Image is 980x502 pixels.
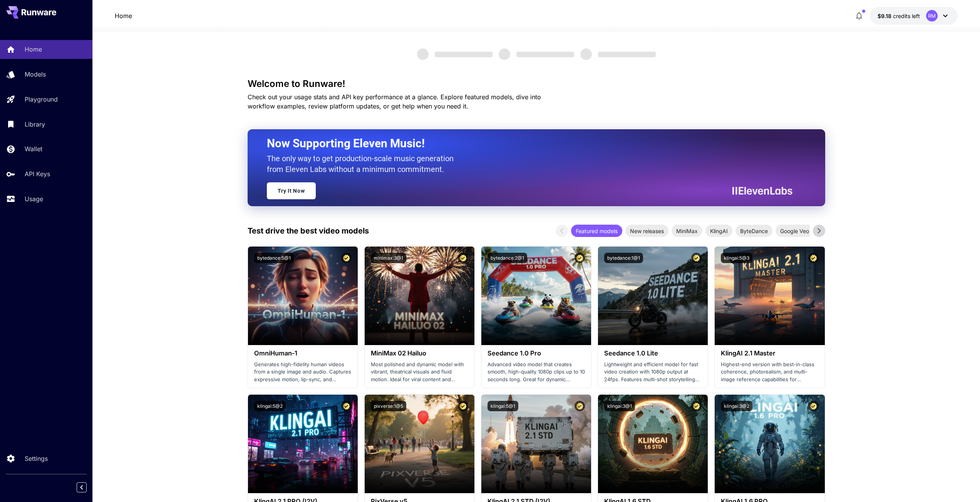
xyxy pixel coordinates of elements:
[598,395,708,493] img: alt
[571,225,622,237] div: Featured models
[604,350,702,357] h3: Seedance 1.0 Lite
[625,225,668,237] div: New releases
[25,70,46,79] p: Models
[248,93,541,110] span: Check out your usage stats and API key performance at a glance. Explore featured models, dive int...
[371,253,406,263] button: minimax:3@1
[25,454,48,463] p: Settings
[371,401,406,411] button: pixverse:1@5
[721,401,752,411] button: klingai:3@2
[575,253,585,263] button: Certified Model – Vetted for best performance and includes a commercial license.
[735,227,772,235] span: ByteDance
[341,253,352,263] button: Certified Model – Vetted for best performance and includes a commercial license.
[604,361,702,384] p: Lightweight and efficient model for fast video creation with 1080p output at 24fps. Features mult...
[893,13,920,19] span: credits left
[625,227,668,235] span: New releases
[604,253,643,263] button: bytedance:1@1
[25,95,58,104] p: Playground
[371,350,468,357] h3: MiniMax 02 Hailuo
[721,361,818,384] p: Highest-end version with best-in-class coherence, photorealism, and multi-image reference capabil...
[341,401,352,411] button: Certified Model – Vetted for best performance and includes a commercial license.
[808,401,819,411] button: Certified Model – Vetted for best performance and includes a commercial license.
[776,227,814,235] span: Google Veo
[926,10,938,22] div: RM
[691,401,702,411] button: Certified Model – Vetted for best performance and includes a commercial license.
[254,253,294,263] button: bytedance:5@1
[487,401,518,411] button: klingai:5@1
[721,350,818,357] h3: KlingAI 2.1 Master
[575,401,585,411] button: Certified Model – Vetted for best performance and includes a commercial license.
[25,45,42,54] p: Home
[721,253,752,263] button: klingai:5@3
[25,169,50,178] p: API Keys
[672,225,702,237] div: MiniMax
[598,247,708,345] img: alt
[267,153,459,175] p: The only way to get production-scale music generation from Eleven Labs without a minimum commitment.
[254,401,286,411] button: klingai:5@2
[481,247,591,345] img: alt
[267,182,316,199] a: Try It Now
[25,194,43,203] p: Usage
[25,120,45,129] p: Library
[878,13,893,19] span: $9.18
[571,227,622,235] span: Featured models
[487,253,527,263] button: bytedance:2@1
[808,253,819,263] button: Certified Model – Vetted for best performance and includes a commercial license.
[715,395,824,493] img: alt
[870,7,958,25] button: $9.18112RM
[248,247,358,345] img: alt
[248,78,825,89] h3: Welcome to Runware!
[604,401,635,411] button: klingai:3@1
[672,227,702,235] span: MiniMax
[458,401,468,411] button: Certified Model – Vetted for best performance and includes a commercial license.
[248,395,358,493] img: alt
[371,361,468,384] p: Most polished and dynamic model with vibrant, theatrical visuals and fluid motion. Ideal for vira...
[115,11,132,20] a: Home
[115,11,132,20] nav: breadcrumb
[365,395,474,493] img: alt
[705,225,732,237] div: KlingAI
[487,350,585,357] h3: Seedance 1.0 Pro
[735,225,772,237] div: ByteDance
[487,361,585,384] p: Advanced video model that creates smooth, high-quality 1080p clips up to 10 seconds long. Great f...
[878,12,920,20] div: $9.18112
[776,225,814,237] div: Google Veo
[254,350,352,357] h3: OmniHuman‑1
[77,482,87,492] button: Collapse sidebar
[82,480,92,494] div: Collapse sidebar
[458,253,468,263] button: Certified Model – Vetted for best performance and includes a commercial license.
[254,361,352,384] p: Generates high-fidelity human videos from a single image and audio. Captures expressive motion, l...
[267,136,787,151] h2: Now Supporting Eleven Music!
[365,247,474,345] img: alt
[481,395,591,493] img: alt
[715,247,824,345] img: alt
[25,144,42,153] p: Wallet
[248,225,369,237] p: Test drive the best video models
[691,253,702,263] button: Certified Model – Vetted for best performance and includes a commercial license.
[705,227,732,235] span: KlingAI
